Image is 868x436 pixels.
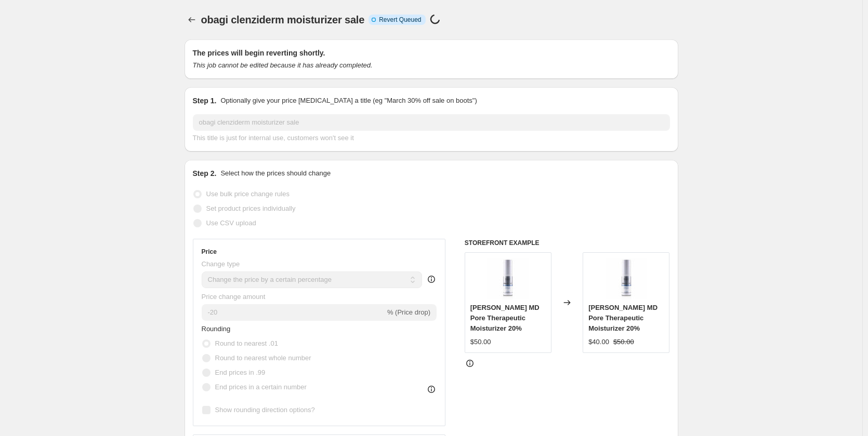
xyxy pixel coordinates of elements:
[215,406,315,414] span: Show rounding direction options?
[470,337,491,347] div: $50.00
[588,337,609,347] div: $40.00
[193,114,670,131] input: 30% off holiday sale
[613,337,634,347] strike: $50.00
[487,258,529,299] img: Clenziderm-Moisturizer_80x.jpg
[202,304,385,321] input: -15
[193,61,373,69] i: This job cannot be edited because it has already completed.
[379,16,421,24] span: Revert Queued
[206,190,290,198] span: Use bulk price change rules
[193,134,354,142] span: This title is just for internal use, customers won't see it
[202,260,240,268] span: Change type
[470,304,540,332] span: [PERSON_NAME] MD Pore Therapeutic Moisturizer 20%
[426,274,437,284] div: help
[588,304,657,332] span: [PERSON_NAME] MD Pore Therapeutic Moisturizer 20%
[215,369,266,376] span: End prices in .99
[193,96,217,106] h2: Step 1.
[465,239,670,247] h6: STOREFRONT EXAMPLE
[215,339,278,347] span: Round to nearest .01
[387,308,430,316] span: % (Price drop)
[606,258,647,299] img: Clenziderm-Moisturizer_80x.jpg
[206,219,256,227] span: Use CSV upload
[202,293,266,301] span: Price change amount
[215,383,307,391] span: End prices in a certain number
[185,12,199,27] button: Price change jobs
[206,205,296,212] span: Set product prices individually
[193,168,217,179] h2: Step 2.
[220,96,477,106] p: Optionally give your price [MEDICAL_DATA] a title (eg "March 30% off sale on boots")
[201,14,365,25] span: obagi clenziderm moisturizer sale
[202,248,217,256] h3: Price
[215,354,311,362] span: Round to nearest whole number
[202,325,231,333] span: Rounding
[193,48,670,58] h2: The prices will begin reverting shortly.
[220,168,331,179] p: Select how the prices should change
